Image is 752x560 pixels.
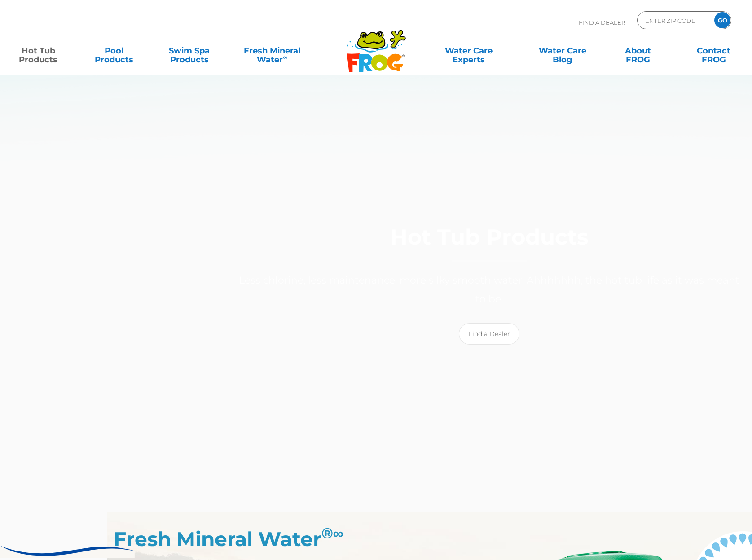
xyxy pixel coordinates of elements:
[321,524,344,542] sup: ®
[9,42,68,60] a: Hot TubProducts
[579,11,625,34] p: Find A Dealer
[609,42,668,60] a: AboutFROG
[421,42,517,60] a: Water CareExperts
[160,42,219,60] a: Swim SpaProducts
[684,42,743,60] a: ContactFROG
[84,42,143,60] a: PoolProducts
[114,527,483,551] h2: Fresh Mineral Water
[283,53,287,61] sup: ∞
[459,323,519,345] a: Find a Dealer
[236,42,309,60] a: Fresh MineralWater∞
[533,42,592,60] a: Water CareBlog
[239,225,740,262] h1: Hot Tub Products
[239,271,740,309] p: Less chlorine, less maintenance, more silky smooth water. Ahhhhhhh, the hot tub life as it was me...
[714,12,730,28] input: GO
[342,18,411,73] img: Frog Products Logo
[333,524,344,542] em: ∞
